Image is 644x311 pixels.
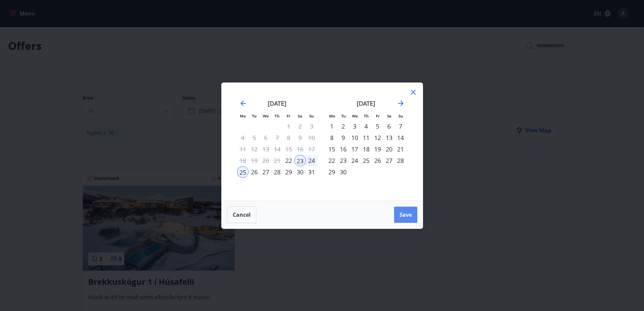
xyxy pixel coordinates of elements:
[395,120,406,132] div: 7
[309,113,314,118] small: Su
[298,113,302,118] small: Sa
[326,143,337,155] td: Choose Monday, September 15, 2025 as your check-in date. It’s available.
[268,99,286,107] strong: [DATE]
[260,155,271,166] td: Not available. Wednesday, August 20, 2025
[341,113,346,118] small: Tu
[395,120,406,132] td: Choose Sunday, September 7, 2025 as your check-in date. It’s available.
[326,120,337,132] div: 1
[352,113,358,118] small: We
[237,166,249,178] td: Selected as end date. Monday, August 25, 2025
[260,143,271,155] td: Not available. Wednesday, August 13, 2025
[283,166,294,178] div: 29
[239,99,247,107] div: Move backward to switch to the previous month.
[230,91,415,193] div: Calendar
[372,132,383,143] div: 12
[283,166,294,178] td: Choose Friday, August 29, 2025 as your check-in date. It’s available.
[349,120,360,132] div: 3
[249,166,260,178] td: Choose Tuesday, August 26, 2025 as your check-in date. It’s available.
[326,132,337,143] div: 8
[240,113,246,118] small: Mo
[399,211,412,218] span: Save
[360,132,372,143] div: 11
[263,113,269,118] small: We
[394,207,417,223] button: Save
[271,132,283,143] td: Not available. Thursday, August 7, 2025
[283,155,294,166] div: 22
[337,155,349,166] td: Choose Tuesday, September 23, 2025 as your check-in date. It’s available.
[372,155,383,166] div: 26
[337,120,349,132] div: 2
[349,132,360,143] div: 10
[337,155,349,166] div: 23
[349,155,360,166] td: Choose Wednesday, September 24, 2025 as your check-in date. It’s available.
[306,166,317,178] td: Choose Sunday, August 31, 2025 as your check-in date. It’s available.
[337,143,349,155] div: 16
[357,99,375,107] strong: [DATE]
[237,166,249,178] div: 25
[364,113,369,118] small: Th
[349,132,360,143] td: Choose Wednesday, September 10, 2025 as your check-in date. It’s available.
[306,132,317,143] td: Not available. Sunday, August 10, 2025
[249,143,260,155] td: Not available. Tuesday, August 12, 2025
[383,143,395,155] div: 20
[383,132,395,143] div: 13
[360,143,372,155] div: 18
[275,113,280,118] small: Th
[249,155,260,166] td: Not available. Tuesday, August 19, 2025
[337,132,349,143] td: Choose Tuesday, September 9, 2025 as your check-in date. It’s available.
[326,132,337,143] td: Choose Monday, September 8, 2025 as your check-in date. It’s available.
[349,155,360,166] div: 24
[294,143,306,155] td: Not available. Saturday, August 16, 2025
[306,155,317,166] div: 24
[360,155,372,166] td: Choose Thursday, September 25, 2025 as your check-in date. It’s available.
[283,155,294,166] td: Choose Friday, August 22, 2025 as your check-in date. It’s available.
[283,132,294,143] td: Not available. Friday, August 8, 2025
[395,143,406,155] div: 21
[252,113,257,118] small: Tu
[237,155,249,166] td: Not available. Monday, August 18, 2025
[397,99,405,107] div: Move forward to switch to the next month.
[349,120,360,132] td: Choose Wednesday, September 3, 2025 as your check-in date. It’s available.
[271,166,283,178] td: Choose Thursday, August 28, 2025 as your check-in date. It’s available.
[395,132,406,143] td: Choose Sunday, September 14, 2025 as your check-in date. It’s available.
[349,143,360,155] td: Choose Wednesday, September 17, 2025 as your check-in date. It’s available.
[372,120,383,132] div: 5
[271,143,283,155] td: Not available. Thursday, August 14, 2025
[294,166,306,178] div: 30
[360,132,372,143] td: Choose Thursday, September 11, 2025 as your check-in date. It’s available.
[326,166,337,178] div: 29
[294,166,306,178] td: Choose Saturday, August 30, 2025 as your check-in date. It’s available.
[395,155,406,166] td: Choose Sunday, September 28, 2025 as your check-in date. It’s available.
[360,120,372,132] td: Choose Thursday, September 4, 2025 as your check-in date. It’s available.
[237,143,249,155] td: Not available. Monday, August 11, 2025
[260,166,271,178] td: Choose Wednesday, August 27, 2025 as your check-in date. It’s available.
[306,143,317,155] td: Not available. Sunday, August 17, 2025
[326,166,337,178] td: Choose Monday, September 29, 2025 as your check-in date. It’s available.
[306,155,317,166] td: Selected. Sunday, August 24, 2025
[360,143,372,155] td: Choose Thursday, September 18, 2025 as your check-in date. It’s available.
[383,120,395,132] div: 6
[387,113,391,118] small: Sa
[306,120,317,132] td: Not available. Sunday, August 3, 2025
[233,211,251,218] span: Cancel
[306,166,317,178] div: 31
[326,155,337,166] td: Choose Monday, September 22, 2025 as your check-in date. It’s available.
[249,166,260,178] div: 26
[294,155,306,166] td: Selected as start date. Saturday, August 23, 2025
[283,143,294,155] td: Not available. Friday, August 15, 2025
[376,113,380,118] small: Fr
[395,143,406,155] td: Choose Sunday, September 21, 2025 as your check-in date. It’s available.
[372,132,383,143] td: Choose Friday, September 12, 2025 as your check-in date. It’s available.
[360,120,372,132] div: 4
[283,120,294,132] td: Not available. Friday, August 1, 2025
[395,155,406,166] div: 28
[372,143,383,155] td: Choose Friday, September 19, 2025 as your check-in date. It’s available.
[260,132,271,143] td: Not available. Wednesday, August 6, 2025
[372,155,383,166] td: Choose Friday, September 26, 2025 as your check-in date. It’s available.
[383,155,395,166] div: 27
[237,132,249,143] td: Not available. Monday, August 4, 2025
[383,155,395,166] td: Choose Saturday, September 27, 2025 as your check-in date. It’s available.
[383,143,395,155] td: Choose Saturday, September 20, 2025 as your check-in date. It’s available.
[326,143,337,155] div: 15
[271,166,283,178] div: 28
